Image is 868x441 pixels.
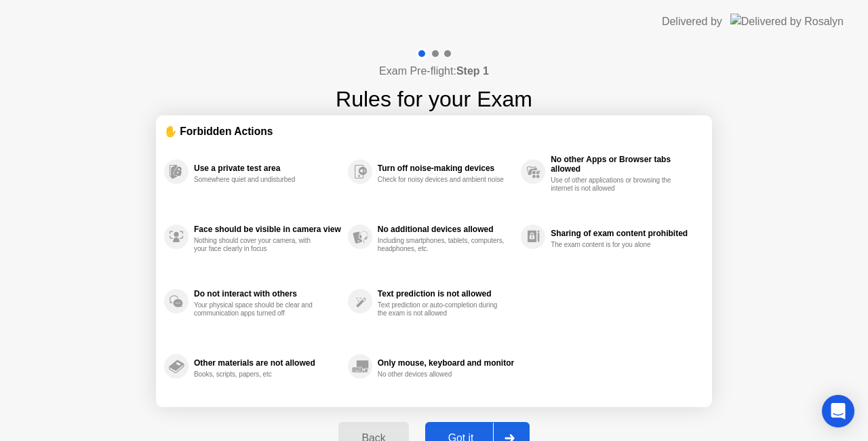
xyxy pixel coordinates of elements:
[551,229,697,238] div: Sharing of exam content prohibited
[378,176,506,184] div: Check for noisy devices and ambient noise
[164,123,704,139] div: ✋ Forbidden Actions
[378,301,506,318] div: Text prediction or auto-completion during the exam is not allowed
[194,164,341,173] div: Use a private test area
[822,395,854,427] div: Open Intercom Messenger
[551,176,679,193] div: Use of other applications or browsing the internet is not allowed
[336,83,532,115] h1: Rules for your Exam
[379,63,489,79] h4: Exam Pre-flight:
[456,65,489,77] b: Step 1
[194,370,322,379] div: Books, scripts, papers, etc
[194,225,341,234] div: Face should be visible in camera view
[194,176,322,184] div: Somewhere quiet and undisturbed
[378,164,514,173] div: Turn off noise-making devices
[730,14,844,29] img: Delivered by Rosalyn
[378,358,514,368] div: Only mouse, keyboard and monitor
[378,289,514,299] div: Text prediction is not allowed
[378,237,506,253] div: Including smartphones, tablets, computers, headphones, etc.
[194,358,341,368] div: Other materials are not allowed
[378,225,514,234] div: No additional devices allowed
[378,370,506,379] div: No other devices allowed
[662,14,722,30] div: Delivered by
[194,301,322,318] div: Your physical space should be clear and communication apps turned off
[194,289,341,299] div: Do not interact with others
[194,237,322,253] div: Nothing should cover your camera, with your face clearly in focus
[551,155,697,174] div: No other Apps or Browser tabs allowed
[551,241,679,249] div: The exam content is for you alone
